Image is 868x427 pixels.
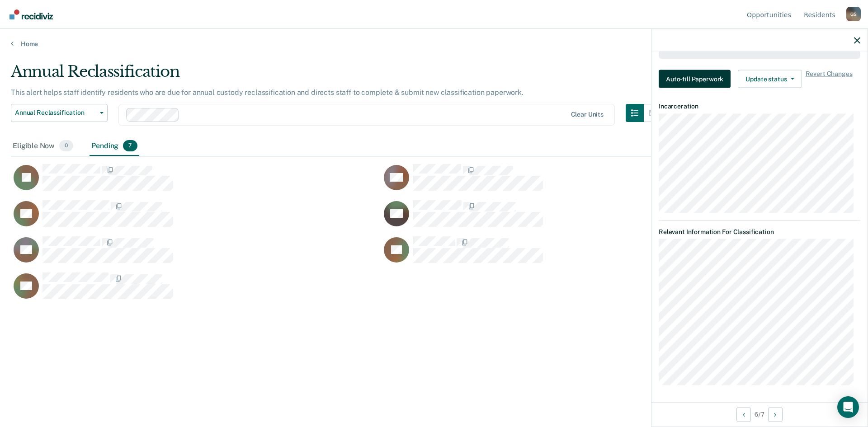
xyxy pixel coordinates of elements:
div: CaseloadOpportunityCell-00648053 [381,200,751,236]
p: This alert helps staff identify residents who are due for annual custody reclassification and dir... [11,88,524,97]
span: 0 [59,140,73,152]
button: Profile dropdown button [846,7,861,21]
div: Clear units [571,111,604,118]
div: Open Intercom Messenger [837,396,859,418]
button: Auto-fill Paperwork [659,70,731,88]
a: Navigate to form link [659,70,734,88]
div: Annual Reclassification [11,62,662,88]
div: CaseloadOpportunityCell-00453709 [11,236,381,272]
span: Revert Changes [806,70,853,88]
span: 7 [123,140,137,152]
div: CaseloadOpportunityCell-00487175 [381,164,751,200]
div: Eligible Now [11,136,75,156]
div: Pending [90,136,139,156]
img: Recidiviz [9,9,53,19]
div: CaseloadOpportunityCell-00630660 [11,272,381,308]
button: Next Opportunity [768,407,783,422]
button: Update status [738,70,802,88]
dt: Incarceration [659,102,860,110]
span: Annual Reclassification [15,109,96,117]
dt: Relevant Information For Classification [659,228,860,235]
div: CaseloadOpportunityCell-00404943 [381,236,751,272]
div: G S [846,7,861,21]
div: CaseloadOpportunityCell-00644197 [11,164,381,200]
a: Home [11,40,857,48]
div: CaseloadOpportunityCell-00667064 [11,200,381,236]
button: Previous Opportunity [736,407,751,422]
div: 6 / 7 [651,402,868,426]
